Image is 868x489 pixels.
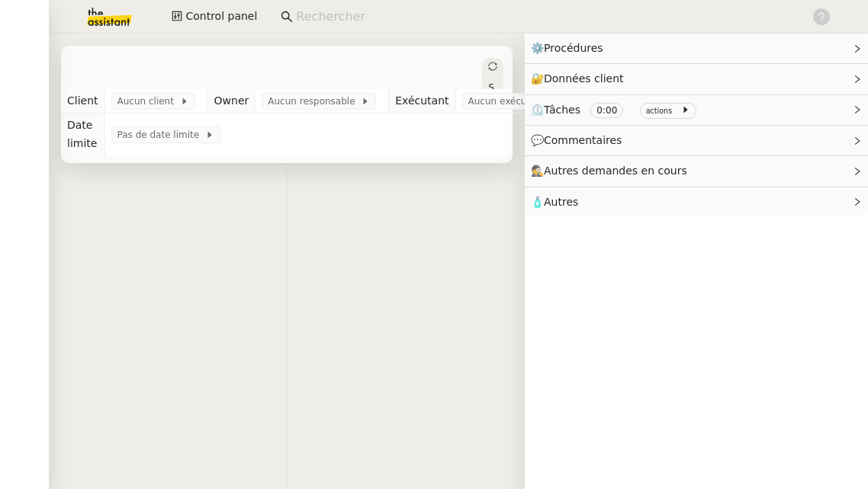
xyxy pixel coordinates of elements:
span: 🧴 [531,196,578,208]
div: ⏲️Tâches 0:00 actions [525,95,868,125]
div: 🧴Autres [525,187,868,217]
span: Autres [544,196,578,208]
span: Tâches [544,104,580,116]
div: 🔐Données client [525,64,868,94]
div: 🕵️Autres demandes en cours [525,156,868,186]
small: actions [646,107,673,115]
span: Aucun exécutant [468,94,551,109]
button: Control panel [162,6,266,27]
td: Client [61,89,104,113]
span: Pas de date limite [117,127,205,142]
td: Owner [207,89,256,113]
span: Statut [488,82,494,146]
span: 🔐 [531,70,630,88]
td: Exécutant [389,89,455,113]
span: ⚙️ [531,40,610,57]
span: Procédures [544,42,603,54]
div: 💬Commentaires [525,126,868,155]
span: ⏲️ [531,104,702,116]
span: Aucun responsable [268,94,361,109]
span: Commentaires [544,134,622,146]
span: 🕵️ [531,165,694,177]
nz-tag: 0:00 [590,103,623,118]
span: 💬 [531,134,628,146]
input: Rechercher [296,7,796,27]
span: Autres demandes en cours [544,165,687,177]
span: Données client [544,72,624,85]
div: ⚙️Procédures [525,34,868,63]
span: Aucun client [117,94,180,109]
td: Date limite [61,113,104,155]
span: Control panel [185,8,257,25]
